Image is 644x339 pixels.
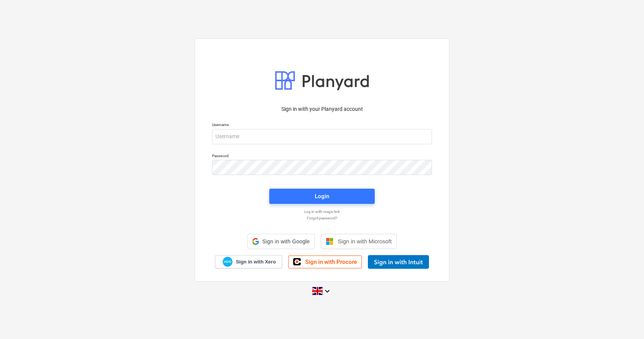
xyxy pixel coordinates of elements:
[269,189,375,204] button: Login
[212,129,432,144] input: Username
[323,287,332,296] i: keyboard_arrow_down
[305,259,357,265] span: Sign in with Procore
[247,234,314,249] div: Sign in with Google
[223,257,232,267] img: Xero logo
[212,105,432,113] p: Sign in with your Planyard account
[212,153,432,160] p: Password
[338,238,392,244] span: Sign in with Microsoft
[288,255,362,268] a: Sign in with Procore
[315,191,329,201] div: Login
[208,209,436,214] a: Log in with magic link
[236,259,276,265] span: Sign in with Xero
[208,216,436,221] a: Forgot password?
[262,238,309,244] span: Sign in with Google
[215,255,283,268] a: Sign in with Xero
[212,122,432,129] p: Username
[326,238,333,245] img: Microsoft logo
